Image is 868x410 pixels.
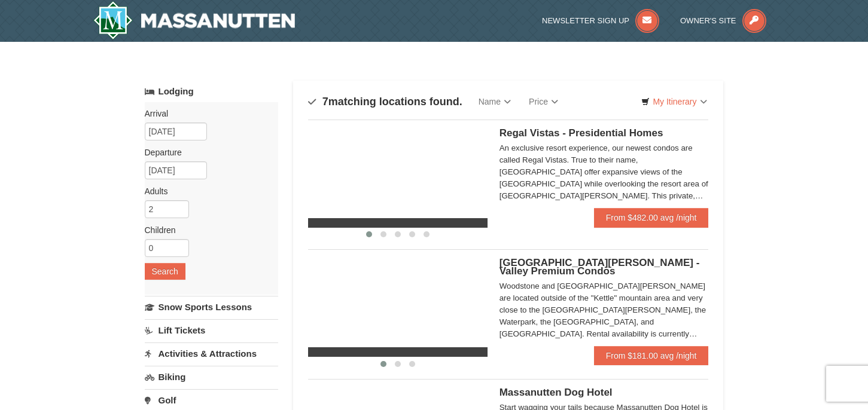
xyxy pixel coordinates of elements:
span: Massanutten Dog Hotel [500,387,613,398]
div: An exclusive resort experience, our newest condos are called Regal Vistas. True to their name, [G... [500,142,709,202]
label: Departure [145,146,269,158]
div: Woodstone and [GEOGRAPHIC_DATA][PERSON_NAME] are located outside of the "Kettle" mountain area an... [500,280,709,340]
span: Owner's Site [680,16,736,25]
img: Massanutten Resort Logo [93,1,296,39]
a: From $482.00 avg /night [594,208,709,227]
span: Newsletter Sign Up [542,16,629,25]
a: Price [520,90,567,114]
a: Owner's Site [680,16,766,25]
a: Massanutten Resort [93,1,296,39]
span: [GEOGRAPHIC_DATA][PERSON_NAME] - Valley Premium Condos [500,257,700,277]
a: Name [470,90,520,114]
a: Activities & Attractions [145,342,278,365]
label: Arrival [145,108,269,120]
a: From $181.00 avg /night [594,346,709,365]
a: My Itinerary [634,93,714,111]
span: Regal Vistas - Presidential Homes [500,127,663,139]
a: Biking [145,366,278,388]
button: Search [145,263,185,280]
a: Snow Sports Lessons [145,296,278,318]
a: Newsletter Sign Up [542,16,659,25]
label: Children [145,224,269,236]
a: Lodging [145,81,278,102]
a: Lift Tickets [145,319,278,341]
label: Adults [145,185,269,197]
